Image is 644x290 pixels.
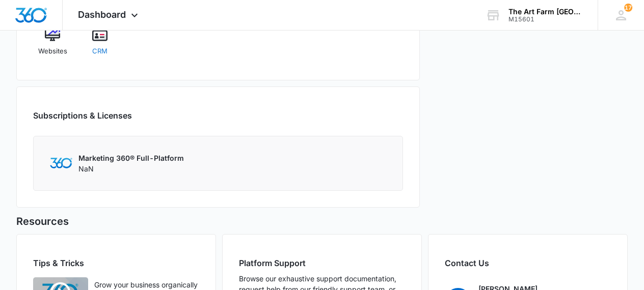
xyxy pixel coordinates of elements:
h2: Contact Us [445,257,611,269]
a: CRM [81,27,120,64]
p: Marketing 360® Full-Platform [78,153,184,163]
img: Marketing 360 Logo [50,158,72,168]
span: Dashboard [78,9,126,20]
span: Websites [38,46,67,56]
h2: Subscriptions & Licenses [33,109,132,122]
div: notifications count [624,4,632,12]
div: account name [508,8,583,16]
h5: Resources [16,214,628,229]
span: 17 [624,4,632,12]
div: account id [508,16,583,23]
span: CRM [92,46,108,56]
a: Websites [33,27,72,64]
div: NaN [78,153,184,174]
h2: Tips & Tricks [33,257,199,269]
h2: Platform Support [239,257,405,269]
